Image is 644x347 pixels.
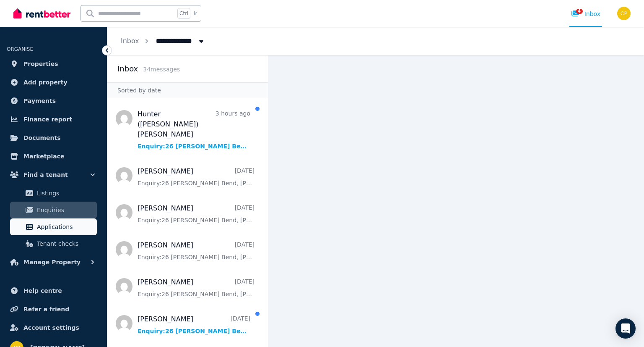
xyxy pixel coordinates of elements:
span: Ctrl [177,8,190,19]
a: Refer a friend [7,301,100,318]
span: Documents [23,133,61,143]
a: [PERSON_NAME][DATE]Enquiry:26 [PERSON_NAME] Bend, [PERSON_NAME]. [138,277,254,298]
span: 4 [576,9,583,14]
a: Hunter ([PERSON_NAME]) [PERSON_NAME]3 hours agoEnquiry:26 [PERSON_NAME] Bend, [PERSON_NAME]. [138,109,250,150]
span: Account settings [23,323,79,333]
span: Marketplace [23,151,64,161]
button: Manage Property [7,254,100,271]
span: k [194,10,197,17]
img: Clinton Paskins [617,7,631,20]
a: Properties [7,55,100,72]
span: Tenant checks [37,239,93,249]
span: Find a tenant [23,170,68,180]
a: Help centre [7,282,100,299]
h2: Inbox [117,63,138,75]
a: [PERSON_NAME][DATE]Enquiry:26 [PERSON_NAME] Bend, [PERSON_NAME]. [138,203,254,224]
a: [PERSON_NAME][DATE]Enquiry:26 [PERSON_NAME] Bend, [PERSON_NAME]. [138,240,254,261]
span: Manage Property [23,257,80,267]
a: Inbox [121,37,139,45]
span: Add property [23,77,68,87]
a: Listings [10,185,97,202]
nav: Breadcrumb [107,27,219,55]
button: Find a tenant [7,166,100,183]
span: Enquiries [37,205,93,215]
a: Marketplace [7,148,100,165]
a: Tenant checks [10,235,97,252]
a: [PERSON_NAME][DATE]Enquiry:26 [PERSON_NAME] Bend, [PERSON_NAME]. [138,314,250,335]
nav: Message list [107,98,268,347]
span: ORGANISE [7,46,33,52]
span: Applications [37,222,93,232]
a: Payments [7,92,100,109]
span: Listings [37,188,93,198]
a: Documents [7,129,100,146]
span: Payments [23,96,56,106]
div: Inbox [571,10,600,18]
div: Open Intercom Messenger [615,318,636,339]
span: Properties [23,59,58,69]
div: Sorted by date [107,82,268,98]
span: Refer a friend [23,304,69,314]
span: 34 message s [143,66,180,73]
a: Add property [7,74,100,91]
a: Applications [10,218,97,235]
a: Finance report [7,111,100,128]
span: Help centre [23,286,62,296]
a: Account settings [7,319,100,336]
img: RentBetter [13,7,70,20]
a: Enquiries [10,202,97,218]
a: [PERSON_NAME][DATE]Enquiry:26 [PERSON_NAME] Bend, [PERSON_NAME]. [138,166,254,187]
span: Finance report [23,114,72,124]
